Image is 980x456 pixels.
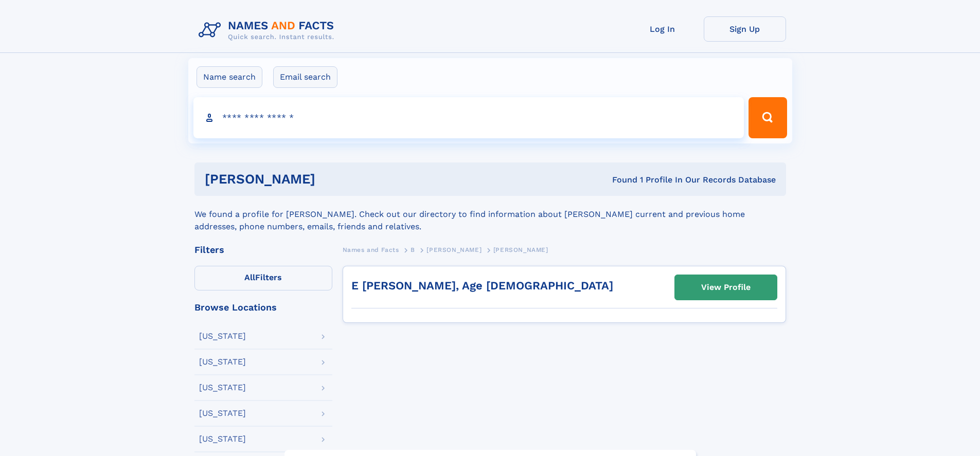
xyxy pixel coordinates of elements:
label: Email search [273,66,337,88]
a: [PERSON_NAME] [426,243,482,256]
div: View Profile [701,276,751,299]
div: [US_STATE] [199,358,246,366]
span: B [411,246,415,253]
div: Browse Locations [194,303,332,312]
h1: [PERSON_NAME] [205,173,464,186]
div: [US_STATE] [199,409,246,417]
a: View Profile [675,275,777,300]
span: [PERSON_NAME] [426,246,482,253]
a: Log In [621,16,704,42]
a: E [PERSON_NAME], Age [DEMOGRAPHIC_DATA] [351,279,613,292]
label: Name search [197,66,262,88]
img: Logo Names and Facts [194,16,343,44]
div: [US_STATE] [199,332,246,340]
input: search input [193,97,744,138]
label: Filters [194,266,332,290]
div: Found 1 Profile In Our Records Database [464,174,776,186]
div: Filters [194,245,332,254]
button: Search Button [749,97,787,138]
div: [US_STATE] [199,384,246,392]
a: B [411,243,415,256]
span: [PERSON_NAME] [493,246,548,253]
a: Names and Facts [343,243,399,256]
a: Sign Up [704,16,786,42]
div: We found a profile for [PERSON_NAME]. Check out our directory to find information about [PERSON_N... [194,196,786,233]
div: [US_STATE] [199,435,246,443]
span: All [244,272,255,282]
